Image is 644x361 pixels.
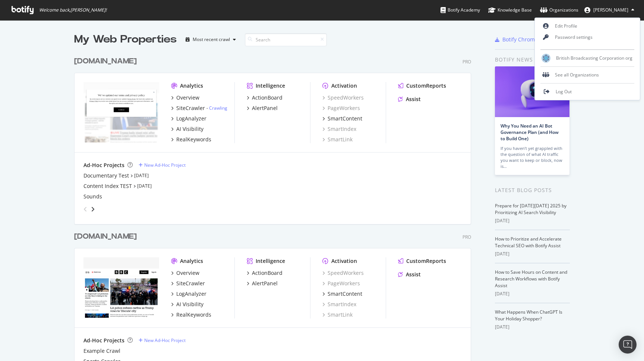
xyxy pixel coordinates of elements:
[495,309,562,322] a: What Happens When ChatGPT Is Your Holiday Shopper?
[322,125,356,133] div: SmartIndex
[406,271,421,278] div: Assist
[441,6,480,14] div: Botify Academy
[322,290,362,298] a: SmartContent
[322,269,364,277] a: SpeedWorkers
[398,271,421,278] a: Assist
[83,182,132,190] a: Content Index TEST
[183,34,239,45] button: Most recent crawl
[247,94,282,101] a: ActionBoard
[139,337,186,343] a: New Ad-Hoc Project
[74,231,140,242] a: [DOMAIN_NAME]
[74,32,177,47] div: My Web Properties
[171,136,211,143] a: RealKeywords
[171,104,227,112] a: SiteCrawler- Crawling
[331,82,357,90] div: Activation
[322,104,360,112] a: PageWorkers
[176,311,211,318] div: RealKeywords
[171,301,203,308] a: AI Visibility
[83,347,120,355] a: Example Crawl
[495,236,562,249] a: How to Prioritize and Accelerate Technical SEO with Botify Assist
[495,203,566,216] a: Prepare for [DATE][DATE] 2025 by Prioritizing AI Search Visibility
[322,280,360,287] a: PageWorkers
[176,290,206,298] div: LogAnalyzer
[501,145,564,169] div: If you haven’t yet grappled with the question of what AI traffic you want to keep or block, now is…
[322,94,364,101] a: SpeedWorkers
[488,6,532,14] div: Knowledge Base
[463,59,471,65] div: Pro
[247,269,282,277] a: ActionBoard
[535,32,640,43] a: Password settings
[80,203,90,215] div: angle-left
[39,7,107,13] span: Welcome back, [PERSON_NAME] !
[495,186,570,194] div: Latest Blog Posts
[180,82,203,90] div: Analytics
[322,115,362,122] a: SmartContent
[495,269,567,289] a: How to Save Hours on Content and Research Workflows with Botify Assist
[176,104,205,112] div: SiteCrawler
[144,337,186,343] div: New Ad-Hoc Project
[619,336,637,354] div: Open Intercom Messenger
[176,125,203,133] div: AI Visibility
[495,324,570,330] div: [DATE]
[542,54,550,63] img: British Broadcasting Corporation org
[74,56,137,67] div: [DOMAIN_NAME]
[540,6,578,14] div: Organizations
[139,162,186,168] a: New Ad-Hoc Project
[247,104,278,112] a: AlertPanel
[137,183,152,189] a: [DATE]
[83,257,159,318] img: www.bbc.co.uk
[463,234,471,240] div: Pro
[171,311,211,318] a: RealKeywords
[535,69,640,81] div: See all Organizations
[501,123,559,142] a: Why You Need an AI Bot Governance Plan (and How to Build One)
[495,36,555,43] a: Botify Chrome Plugin
[74,56,140,67] a: [DOMAIN_NAME]
[90,205,95,213] div: angle-right
[180,257,203,265] div: Analytics
[171,290,206,298] a: LogAnalyzer
[193,37,230,42] div: Most recent crawl
[322,311,353,318] a: SmartLink
[556,88,572,95] span: Log Out
[406,257,446,265] div: CustomReports
[535,86,640,97] a: Log Out
[328,290,362,298] div: SmartContent
[495,66,569,117] img: Why You Need an AI Bot Governance Plan (and How to Build One)
[206,105,227,111] div: -
[74,231,137,242] div: [DOMAIN_NAME]
[328,115,362,122] div: SmartContent
[176,136,211,143] div: RealKeywords
[331,257,357,265] div: Activation
[322,136,353,143] a: SmartLink
[398,82,446,90] a: CustomReports
[256,257,285,265] div: Intelligence
[171,94,199,101] a: Overview
[556,55,632,61] span: British Broadcasting Corporation org
[256,82,285,90] div: Intelligence
[83,82,159,142] img: www.bbc.com
[322,301,356,308] div: SmartIndex
[83,193,102,200] a: Sounds
[171,125,203,133] a: AI Visibility
[252,269,282,277] div: ActionBoard
[398,95,421,103] a: Assist
[535,21,640,32] a: Edit Profile
[245,33,327,46] input: Search
[83,161,124,169] div: Ad-Hoc Projects
[406,82,446,90] div: CustomReports
[171,280,205,287] a: SiteCrawler
[252,104,278,112] div: AlertPanel
[83,172,129,179] a: Documentary Test
[209,105,227,111] a: Crawling
[171,115,206,122] a: LogAnalyzer
[495,291,570,297] div: [DATE]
